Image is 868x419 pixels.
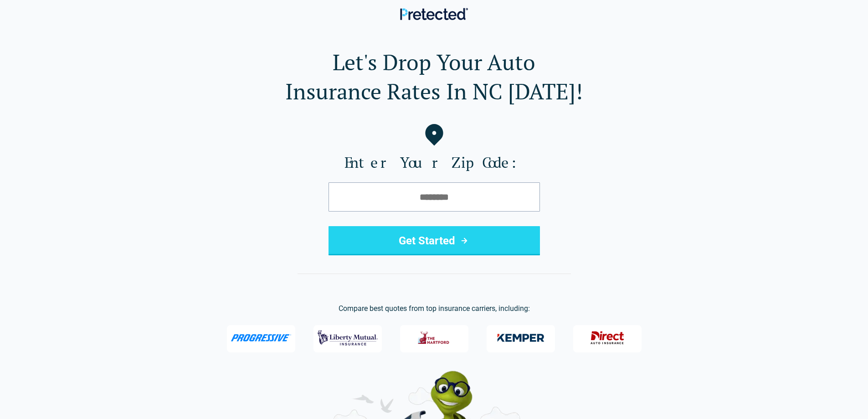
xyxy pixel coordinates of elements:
img: Liberty Mutual [318,326,378,350]
img: Progressive [231,334,292,341]
label: Enter Your Zip Code: [15,153,853,171]
button: Get Started [329,226,540,255]
img: The Hartford [412,326,457,350]
img: Pretected [400,8,468,20]
h1: Let's Drop Your Auto Insurance Rates In NC [DATE]! [15,47,853,106]
img: Direct General [585,326,630,350]
p: Compare best quotes from top insurance carriers, including: [15,303,853,314]
img: Kemper [491,326,551,350]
